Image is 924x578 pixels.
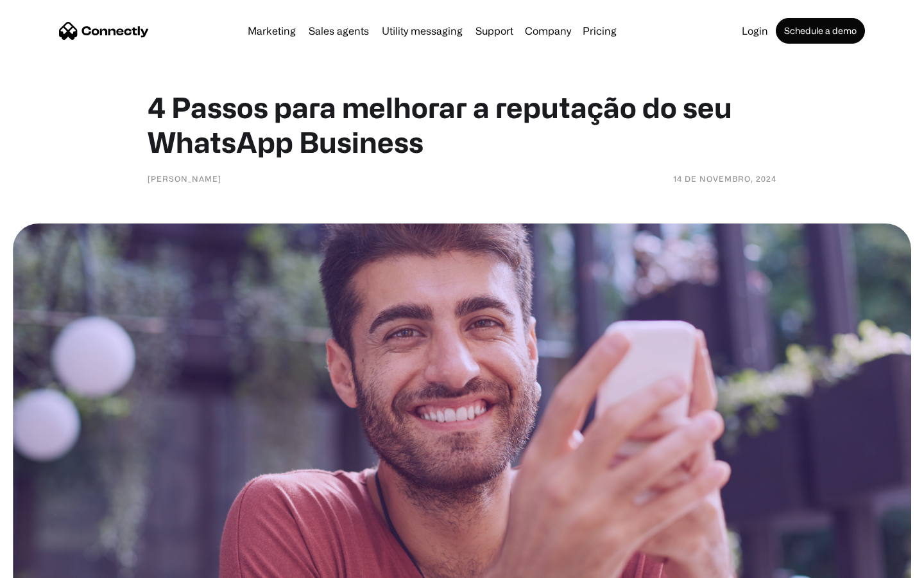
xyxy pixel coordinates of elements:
[243,26,301,36] a: Marketing
[148,90,776,159] h1: 4 Passos para melhorar a reputação do seu WhatsApp Business
[577,26,622,36] a: Pricing
[673,172,776,185] div: 14 de novembro, 2024
[377,26,468,36] a: Utility messaging
[13,556,77,574] aside: Language selected: English
[470,26,518,36] a: Support
[26,556,77,574] ul: Language list
[304,26,374,36] a: Sales agents
[737,26,773,36] a: Login
[776,18,865,44] a: Schedule a demo
[525,22,571,40] div: Company
[148,172,221,185] div: [PERSON_NAME]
